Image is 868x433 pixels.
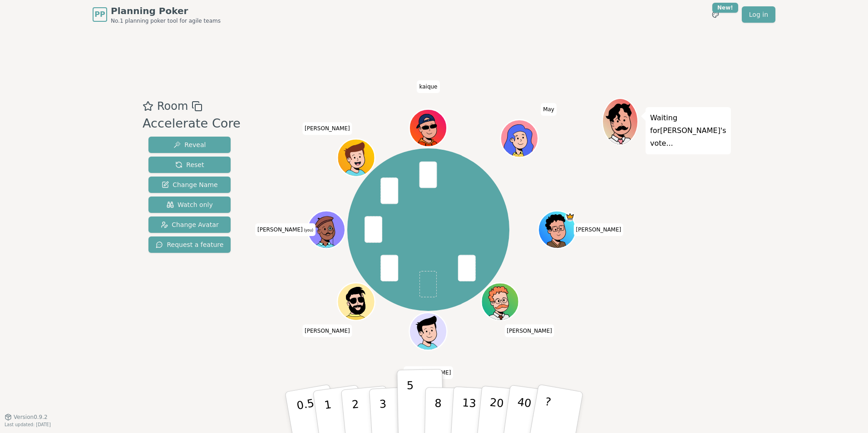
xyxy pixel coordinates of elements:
[14,413,48,421] span: Version 0.9.2
[148,177,231,193] button: Change Name
[5,413,48,421] button: Version0.9.2
[167,200,213,209] span: Watch only
[148,157,231,173] button: Reset
[417,80,439,93] span: Click to change your name
[156,240,223,249] span: Request a feature
[111,5,221,17] span: Planning Poker
[175,160,204,169] span: Reset
[161,220,219,229] span: Change Avatar
[504,324,554,337] span: Click to change your name
[566,212,575,221] span: Luis Oliveira is the host
[111,17,221,25] span: No.1 planning poker tool for agile teams
[303,228,314,232] span: (you)
[157,98,188,114] span: Room
[255,223,316,236] span: Click to change your name
[93,5,221,25] a: PPPlanning PokerNo.1 planning poker tool for agile teams
[148,216,231,233] button: Change Avatar
[742,6,775,23] a: Log in
[148,137,231,153] button: Reveal
[404,366,454,379] span: Click to change your name
[650,112,726,150] p: Waiting for [PERSON_NAME] 's vote...
[574,223,624,236] span: Click to change your name
[712,3,738,13] div: New!
[94,9,105,20] span: PP
[5,422,51,427] span: Last updated: [DATE]
[143,98,153,114] button: Add as favourite
[707,6,724,23] button: New!
[143,114,241,133] div: Accelerate Core
[309,212,344,247] button: Click to change your avatar
[302,324,352,337] span: Click to change your name
[148,236,231,253] button: Request a feature
[173,140,206,149] span: Reveal
[541,103,557,116] span: Click to change your name
[302,122,352,135] span: Click to change your name
[148,197,231,213] button: Watch only
[162,180,217,189] span: Change Name
[407,379,414,428] p: 5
